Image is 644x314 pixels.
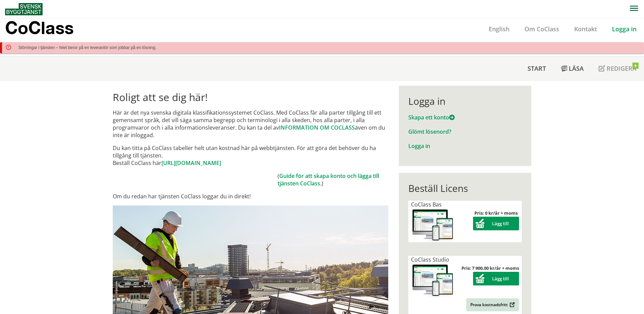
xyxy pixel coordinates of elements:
[411,201,442,208] span: CoClass Bas
[466,298,519,311] a: Prova kostnadsfritt
[408,128,451,135] a: Glömt lösenord?
[553,56,591,80] a: Läsa
[473,220,519,227] a: Lägg till
[520,56,553,80] a: Start
[508,302,515,307] img: Outbound.png
[569,64,584,72] span: Läsa
[411,263,455,298] img: coclass-license.jpg
[113,193,388,200] p: Om du redan har tjänsten CoClass loggar du in direkt!
[278,172,388,187] td: ( .)
[473,217,519,230] button: Lägg till
[474,210,518,216] strong: Pris: 0 kr/år + moms
[279,124,355,131] a: INFORMATION OM COCLASS
[5,3,43,15] img: Svensk Byggtjänst
[411,208,455,243] img: coclass-license.jpg
[461,265,519,271] strong: Pris: 7 900,00 kr/år + moms
[473,272,519,285] button: Lägg till
[408,114,455,121] a: Skapa ett konto
[567,25,604,33] a: Kontakt
[5,24,74,32] p: CoClass
[113,91,388,103] h1: Roligt att se dig här!
[408,142,430,150] a: Logga in
[481,25,517,33] a: English
[473,276,519,282] a: Lägg till
[408,182,522,194] div: Beställ Licens
[411,256,449,263] span: CoClass Studio
[517,25,567,33] a: Om CoClass
[604,25,644,33] a: Logga in
[113,109,388,139] p: Här är det nya svenska digitala klassifikationssystemet CoClass. Med CoClass får alla parter till...
[278,172,379,187] a: Guide för att skapa konto och lägga till tjänsten CoClass
[161,159,221,167] a: [URL][DOMAIN_NAME]
[113,144,388,167] p: Du kan titta på CoClass tabeller helt utan kostnad här på webbtjänsten. För att göra det behöver ...
[528,64,546,72] span: Start
[5,18,88,39] a: CoClass
[408,95,522,107] div: Logga in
